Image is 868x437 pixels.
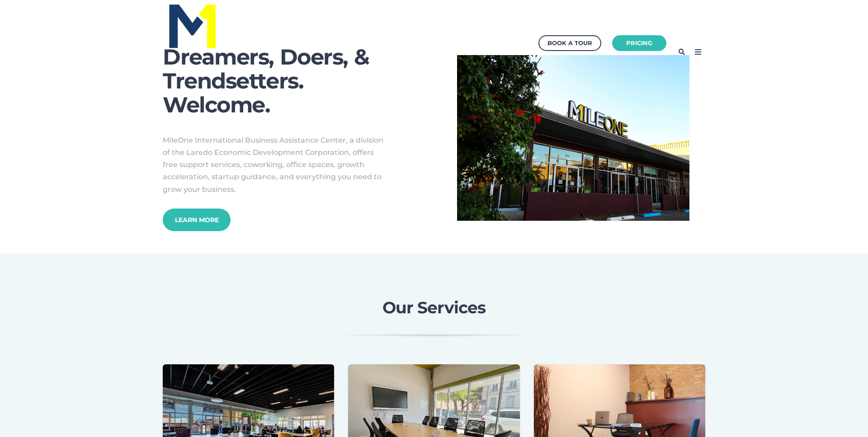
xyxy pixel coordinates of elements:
a: Learn More [163,209,231,231]
a: Book a Tour [538,35,601,51]
h1: Dreamers, Doers, & Trendsetters. Welcome. [163,45,411,116]
h2: Our Services [199,299,669,317]
img: Canva Design DAFZb0Spo9U [457,55,689,221]
span: MileOne International Business Assistance Center, a division of the Laredo Economic Development C... [163,136,383,194]
div: Book a Tour [547,37,592,49]
a: Pricing [612,35,666,51]
img: MileOne Blue_Yellow Logo [167,2,217,50]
